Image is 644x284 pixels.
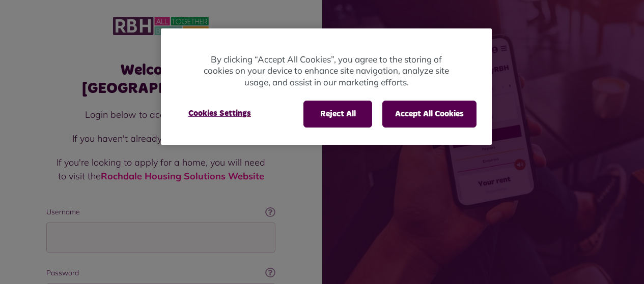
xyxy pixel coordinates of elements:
button: Reject All [303,101,372,127]
button: Accept All Cookies [382,101,477,127]
div: Privacy [161,28,492,145]
p: By clicking “Accept All Cookies”, you agree to the storing of cookies on your device to enhance s... [202,54,451,88]
button: Cookies Settings [176,101,263,126]
div: Cookie banner [161,28,492,145]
